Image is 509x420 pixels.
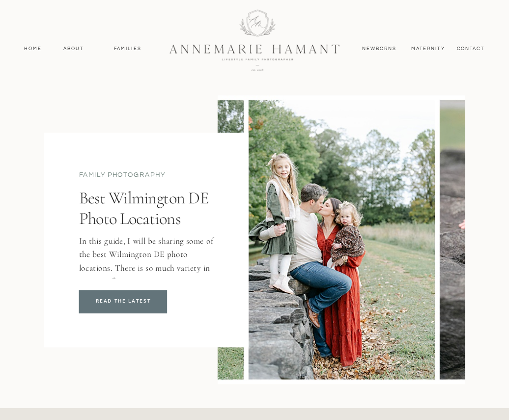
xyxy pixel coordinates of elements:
a: Newborns [359,45,399,53]
a: About [61,45,85,53]
a: Best Wilmington DE Photo Locations [79,290,168,313]
a: Home [20,45,45,53]
img: Brandywine Creek State Park is a perfect location for family photos in Wilmington DE [218,95,465,384]
a: MAternity [411,45,444,53]
a: Best Wilmington DE Photo Locations [79,188,208,228]
a: Families [109,45,147,53]
p: In this guide, I will be sharing some of the best Wilmington DE photo locations. There is so much... [79,234,216,370]
a: family photography [79,171,166,178]
a: contact [452,45,489,53]
a: READ THE LATEST [83,297,164,306]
